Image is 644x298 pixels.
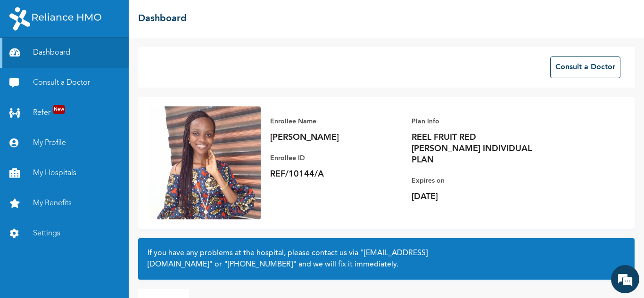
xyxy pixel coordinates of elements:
[138,12,187,26] h2: Dashboard
[270,132,402,143] p: [PERSON_NAME]
[550,56,620,78] button: Consult a Doctor
[412,175,544,186] p: Expires on
[270,153,402,164] p: Enrollee ID
[412,191,544,202] p: [DATE]
[412,132,544,166] p: REEL FRUIT RED [PERSON_NAME] INDIVIDUAL PLAN
[270,116,402,127] p: Enrollee Name
[53,105,65,114] span: New
[270,169,402,180] p: REF/10144/A
[412,116,544,127] p: Plan Info
[148,106,261,219] img: Enrollee
[9,7,101,31] img: RelianceHMO's Logo
[224,261,297,268] a: "[PHONE_NUMBER]"
[148,248,625,270] h2: If you have any problems at the hospital, please contact us via or and we will fix it immediately.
